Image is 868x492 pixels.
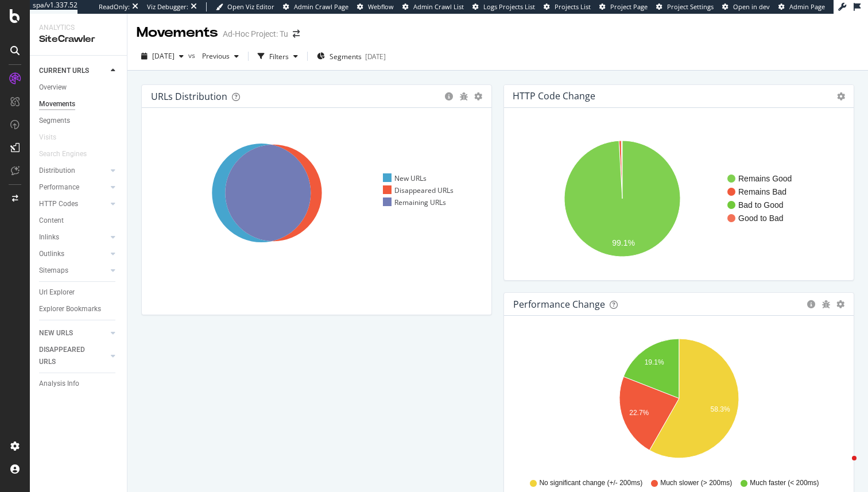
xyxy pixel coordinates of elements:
span: Projects List [555,2,591,11]
text: Good to Bad [738,214,784,223]
a: Movements [39,98,119,110]
div: circle-info [444,92,454,100]
a: Open Viz Editor [216,2,274,11]
span: 2025 Oct. 1st [152,51,175,61]
a: DISAPPEARED URLS [39,344,107,368]
text: 58.3% [711,405,730,413]
div: URLs Distribution [151,91,227,102]
a: Outlinks [39,248,107,260]
div: gear [836,300,844,308]
div: Segments [39,115,70,127]
span: Admin Page [789,2,825,11]
text: Remains Good [738,174,792,183]
text: Bad to Good [738,200,784,210]
a: Projects List [544,2,591,11]
svg: A chart. [513,126,844,271]
a: Admin Crawl List [402,2,464,11]
div: gear [474,92,482,100]
span: Open in dev [733,2,770,11]
div: Analytics [39,23,118,33]
div: ReadOnly: [99,2,130,11]
a: Segments [39,115,119,127]
a: Admin Page [778,2,825,11]
div: circle-info [807,300,816,308]
text: 19.1% [645,358,664,366]
div: Inlinks [39,231,59,243]
span: Much faster (< 200ms) [750,478,819,488]
div: Outlinks [39,248,64,260]
iframe: Intercom live chat [829,453,857,481]
div: Movements [137,23,218,42]
div: Ad-Hoc Project: Tu [223,28,288,40]
div: Movements [39,98,75,110]
a: Inlinks [39,231,107,243]
a: NEW URLS [39,327,107,339]
a: Admin Crawl Page [283,2,348,11]
span: Much slower (> 200ms) [660,478,732,488]
span: vs [188,51,197,60]
span: No significant change (+/- 200ms) [539,478,642,488]
div: DISAPPEARED URLS [39,344,97,368]
button: Previous [197,47,243,65]
a: Distribution [39,165,107,177]
div: Viz Debugger: [147,2,188,11]
a: Sitemaps [39,265,107,277]
span: Logs Projects List [483,2,535,11]
a: Explorer Bookmarks [39,303,119,315]
span: Admin Crawl List [413,2,464,11]
a: Performance [39,181,107,193]
div: Distribution [39,165,75,177]
button: Filters [253,47,303,65]
div: Analysis Info [39,378,79,390]
div: Performance Change [513,299,605,310]
i: Options [837,92,845,100]
span: Project Settings [667,2,714,11]
a: Logs Projects List [472,2,535,11]
button: [DATE] [137,47,188,65]
div: Filters [269,52,289,61]
text: 22.7% [629,409,649,417]
div: NEW URLS [39,327,73,339]
div: Disappeared URLs [383,185,454,195]
text: Remains Bad [738,187,786,196]
a: Overview [39,82,119,94]
div: New URLs [383,173,427,183]
h4: HTTP Code Change [513,88,595,104]
a: Content [39,215,119,227]
div: Remaining URLs [383,197,446,207]
div: Url Explorer [39,286,75,299]
div: Sitemaps [39,265,68,277]
span: Segments [330,52,362,61]
div: Performance [39,181,79,193]
text: 99.1% [612,238,635,247]
a: Project Page [599,2,648,11]
a: Search Engines [39,148,98,160]
div: HTTP Codes [39,198,78,210]
a: CURRENT URLS [39,65,107,77]
button: Segments[DATE] [312,47,390,65]
div: Visits [39,131,56,144]
a: Analysis Info [39,378,119,390]
div: arrow-right-arrow-left [293,30,300,38]
span: Admin Crawl Page [294,2,348,11]
a: Open in dev [722,2,770,11]
div: Content [39,215,64,227]
div: bug [459,92,468,100]
a: Project Settings [656,2,714,11]
div: Explorer Bookmarks [39,303,101,315]
div: SiteCrawler [39,33,118,46]
span: Project Page [610,2,648,11]
div: CURRENT URLS [39,65,89,77]
a: Webflow [357,2,394,11]
a: HTTP Codes [39,198,107,210]
div: [DATE] [365,52,386,61]
a: Url Explorer [39,286,119,299]
span: Webflow [368,2,394,11]
span: Open Viz Editor [227,2,274,11]
span: Previous [197,51,230,61]
div: Overview [39,82,67,94]
div: Search Engines [39,148,87,160]
svg: A chart. [513,334,844,467]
